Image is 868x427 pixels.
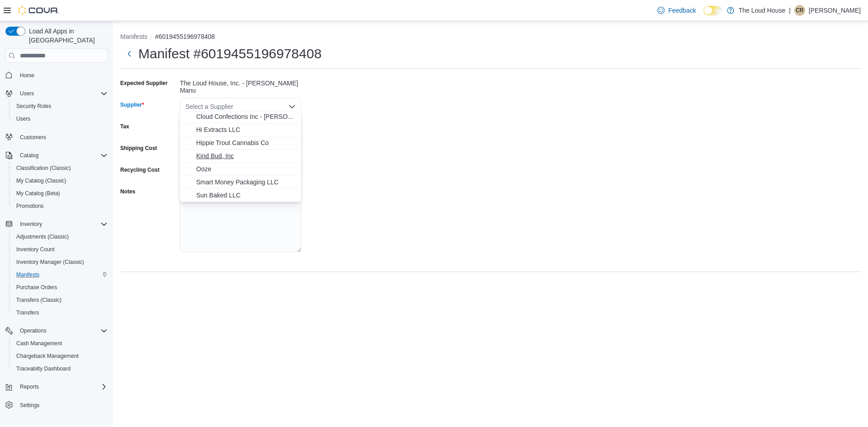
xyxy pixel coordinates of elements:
button: Inventory Manager (Classic) [9,256,111,268]
span: Transfers (Classic) [13,295,108,305]
span: Traceabilty Dashboard [16,365,71,372]
button: Inventory Count [9,243,111,256]
button: Traceabilty Dashboard [9,362,111,375]
span: Traceabilty Dashboard [13,363,108,374]
span: Cloud Confections Inc - [PERSON_NAME] St Manufacture [196,112,296,121]
span: Classification (Classic) [13,163,108,174]
span: Settings [20,402,39,409]
button: Home [2,68,111,81]
span: Customers [16,131,108,143]
nav: An example of EuiBreadcrumbs [120,32,861,43]
button: Settings [2,399,111,412]
span: Catalog [16,150,108,161]
button: Catalog [2,149,111,162]
span: Hippie Trout Cannabis Co [196,138,296,147]
div: Chris Richardson [794,5,805,16]
span: Manifests [13,269,108,280]
span: Purchase Orders [13,282,108,293]
img: Cova [18,6,59,15]
a: Manifests [13,269,43,280]
span: Purchase Orders [16,284,57,291]
span: Users [16,115,30,122]
div: Choose from the following options [180,58,301,202]
a: My Catalog (Classic) [13,175,70,186]
button: Cash Management [9,337,111,350]
span: Catalog [20,152,38,159]
button: Classification (Classic) [9,162,111,174]
p: | [789,5,791,16]
a: Transfers [13,307,42,318]
span: Dark Mode [703,15,704,16]
span: Inventory Manager (Classic) [13,257,108,267]
a: Inventory Count [13,244,58,255]
span: Inventory Count [16,246,55,253]
button: Sun Baked LLC [180,189,301,202]
p: The Loud House [739,5,786,16]
button: Hi Extracts LLC [180,123,301,136]
a: Feedback [654,1,699,19]
a: Purchase Orders [13,282,61,293]
span: My Catalog (Classic) [13,175,108,186]
a: Traceabilty Dashboard [13,363,74,374]
button: Inventory [16,219,46,230]
button: Customers [2,131,111,144]
label: Shipping Cost [120,145,157,152]
button: Kind Bud, Inc [180,150,301,163]
span: Customers [20,134,46,141]
button: Cloud Confections Inc - Manzano St Manufacture [180,110,301,123]
span: Reports [16,381,108,392]
span: Cash Management [13,338,108,349]
span: Chargeback Management [16,352,79,360]
a: Users [13,113,34,124]
a: Promotions [13,201,47,211]
span: Security Roles [16,103,51,110]
button: Close list of options [288,103,296,110]
span: Feedback [668,6,696,15]
span: Promotions [13,201,108,211]
label: Notes [120,188,135,195]
span: Sun Baked LLC [196,191,296,200]
a: Inventory Manager (Classic) [13,257,88,267]
label: Tax [120,123,129,130]
a: Classification (Classic) [13,163,75,174]
span: Chargeback Management [13,351,108,361]
a: Adjustments (Classic) [13,231,72,242]
button: Hippie Trout Cannabis Co [180,136,301,150]
span: Inventory Manager (Classic) [16,258,84,266]
label: Supplier [120,101,144,108]
p: [PERSON_NAME] [809,5,861,16]
span: Users [20,90,34,97]
span: Transfers [13,307,108,318]
span: Cash Management [16,340,62,347]
button: Users [9,113,111,125]
a: My Catalog (Beta) [13,188,64,199]
button: Operations [16,325,50,336]
a: Home [16,70,38,81]
span: Reports [20,383,39,390]
h1: Manifest #6019455196978408 [138,45,321,63]
button: Security Roles [9,100,111,113]
span: Security Roles [13,101,108,112]
button: Users [2,87,111,100]
a: Chargeback Management [13,351,82,361]
span: Users [13,113,108,124]
button: My Catalog (Beta) [9,187,111,200]
button: Adjustments (Classic) [9,230,111,243]
button: Manifests [9,268,111,281]
span: Transfers (Classic) [16,296,61,304]
span: Home [16,69,108,80]
span: Hi Extracts LLC [196,125,296,134]
button: Reports [16,381,42,392]
span: Settings [16,399,108,411]
button: Reports [2,380,111,393]
span: Promotions [16,202,44,210]
span: Inventory [20,221,42,228]
span: Ooze [196,164,296,174]
span: My Catalog (Beta) [13,188,108,199]
a: Transfers (Classic) [13,295,65,305]
button: #6019455196978408 [155,33,215,40]
button: Manifests [120,33,147,40]
a: Cash Management [13,338,66,349]
span: My Catalog (Beta) [16,190,60,197]
span: My Catalog (Classic) [16,177,66,184]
